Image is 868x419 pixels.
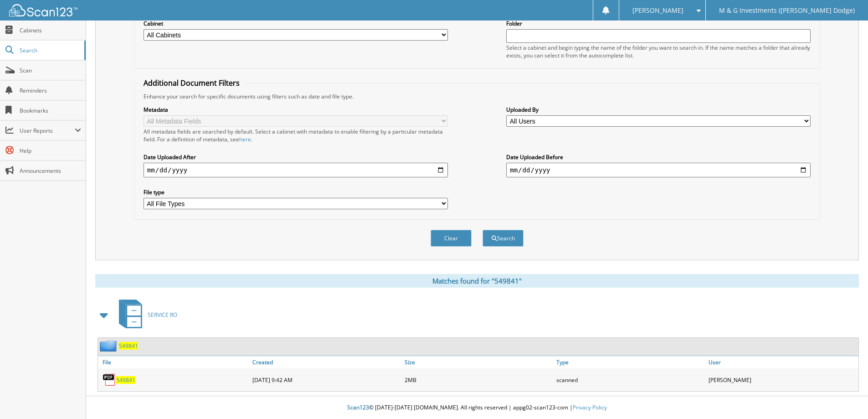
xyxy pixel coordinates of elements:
[506,44,811,59] div: Select a cabinet and begin typing the name of the folder you want to search in. If the name match...
[86,397,868,419] div: © [DATE]-[DATE] [DOMAIN_NAME]. All rights reserved | appg02-scan123-com |
[139,93,815,100] div: Enhance your search for specific documents using filters such as date and file type.
[144,128,448,143] div: All metadata fields are searched by default. Select a cabinet with metadata to enable filtering b...
[483,230,524,247] button: Search
[431,230,472,247] button: Clear
[139,78,244,88] legend: Additional Document Filters
[20,47,80,54] span: Search
[103,373,116,387] img: PDF.png
[506,20,811,27] label: Folder
[20,67,81,74] span: Scan
[119,342,138,350] a: 549841
[144,153,448,161] label: Date Uploaded After
[100,340,119,352] img: folder2.png
[95,274,859,288] div: Matches found for "549841"
[20,167,81,175] span: Announcements
[98,356,250,368] a: File
[20,127,75,134] span: User Reports
[506,153,811,161] label: Date Uploaded Before
[9,4,77,16] img: scan123-logo-white.svg
[116,376,135,384] a: 549841
[402,371,555,389] div: 2MB
[706,356,858,368] a: User
[144,163,448,177] input: start
[144,106,448,114] label: Metadata
[250,371,402,389] div: [DATE] 9:42 AM
[347,403,369,411] span: Scan123
[554,356,706,368] a: Type
[239,135,251,143] a: here
[20,87,81,94] span: Reminders
[554,371,706,389] div: scanned
[506,106,811,114] label: Uploaded By
[20,26,81,34] span: Cabinets
[144,188,448,196] label: File type
[113,297,177,333] a: SERVICE RO
[822,375,868,419] iframe: Chat Widget
[402,356,555,368] a: Size
[506,163,811,177] input: end
[632,8,683,13] span: [PERSON_NAME]
[20,147,81,155] span: Help
[148,311,177,319] span: SERVICE RO
[706,371,858,389] div: [PERSON_NAME]
[250,356,402,368] a: Created
[573,403,607,411] a: Privacy Policy
[719,8,855,13] span: M & G Investments ([PERSON_NAME] Dodge)
[144,20,448,27] label: Cabinet
[20,107,81,114] span: Bookmarks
